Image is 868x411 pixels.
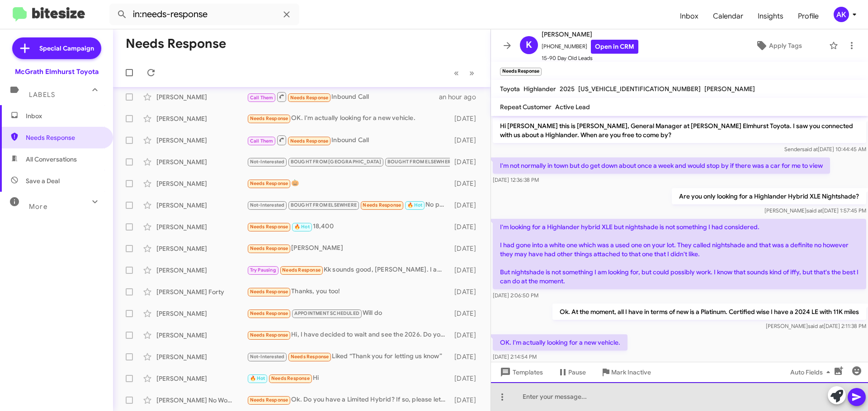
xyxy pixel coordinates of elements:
[450,244,483,253] div: [DATE]
[250,354,285,360] span: Not-Interested
[250,289,288,295] span: Needs Response
[247,134,450,146] div: Inbound Call
[542,29,638,40] span: [PERSON_NAME]
[247,157,450,167] div: Thanks
[578,85,701,93] span: [US_VEHICLE_IDENTIFICATION_NUMBER]
[493,176,539,183] span: [DATE] 12:36:38 PM
[791,3,826,29] a: Profile
[450,157,483,166] div: [DATE]
[783,364,841,380] button: Auto Fields
[247,222,450,232] div: 18,400
[291,354,329,360] span: Needs Response
[156,92,247,102] div: [PERSON_NAME]
[156,201,247,210] div: [PERSON_NAME]
[247,351,450,362] div: Liked “Thank you for letting us know”
[450,309,483,318] div: [DATE]
[250,95,274,101] span: Call Them
[156,309,247,318] div: [PERSON_NAME]
[493,292,538,299] span: [DATE] 2:06:50 PM
[542,54,638,63] span: 15-90 Day Old Leads
[290,95,329,101] span: Needs Response
[294,224,310,230] span: 🔥 Hot
[732,37,825,54] button: Apply Tags
[247,395,450,405] div: Ok. Do you have a Limited Hybrid? If so, please let me know/have [PERSON_NAME] let me know how mu...
[784,146,866,152] span: Sender [DATE] 10:44:45 AM
[450,222,483,231] div: [DATE]
[450,136,483,145] div: [DATE]
[448,64,464,82] button: Previous
[524,85,556,93] span: Highlander
[247,200,450,210] div: No problem
[704,85,755,93] span: [PERSON_NAME]
[454,67,459,79] span: «
[156,396,247,405] div: [PERSON_NAME] No Worries
[672,188,866,204] p: Are you only looking for a Highlander Hybrid XLE Nightshade?
[156,352,247,361] div: [PERSON_NAME]
[15,67,99,76] div: McGrath Elmhurst Toyota
[156,157,247,166] div: [PERSON_NAME]
[449,64,480,82] nav: Page navigation example
[250,180,288,186] span: Needs Response
[500,68,542,76] small: Needs Response
[156,179,247,188] div: [PERSON_NAME]
[26,176,60,185] span: Save a Deal
[450,396,483,405] div: [DATE]
[250,202,285,208] span: Not-Interested
[29,203,47,211] span: More
[291,202,357,208] span: BOUGHT FROM ELSEWHERE
[109,4,299,25] input: Search
[247,330,450,340] div: Hi, I have decided to wait and see the 2026. Do you know when you expect that to come out?
[247,308,450,319] div: Will do
[450,114,483,123] div: [DATE]
[39,44,94,53] span: Special Campaign
[250,159,285,165] span: Not-Interested
[526,38,532,52] span: K
[439,92,483,102] div: an hour ago
[568,364,586,380] span: Pause
[560,85,575,93] span: 2025
[500,103,552,111] span: Repeat Customer
[493,118,866,143] p: Hi [PERSON_NAME] this is [PERSON_NAME], General Manager at [PERSON_NAME] Elmhurst Toyota. I saw y...
[790,364,834,380] span: Auto Fields
[450,287,483,296] div: [DATE]
[363,202,401,208] span: Needs Response
[250,332,288,338] span: Needs Response
[26,111,103,120] span: Inbox
[611,364,651,380] span: Mark Inactive
[247,265,450,275] div: Kk sounds good, [PERSON_NAME]. I appreciate it.
[550,364,593,380] button: Pause
[764,207,866,214] span: [PERSON_NAME] [DATE] 1:57:45 PM
[450,352,483,361] div: [DATE]
[156,266,247,275] div: [PERSON_NAME]
[156,136,247,145] div: [PERSON_NAME]
[834,7,849,22] div: AK
[469,67,474,79] span: »
[26,133,103,142] span: Needs Response
[450,266,483,275] div: [DATE]
[26,155,77,164] span: All Conversations
[250,267,276,273] span: Try Pausing
[247,286,450,297] div: Thanks, you too!
[250,375,265,381] span: 🔥 Hot
[808,323,824,329] span: said at
[250,397,288,403] span: Needs Response
[29,91,55,99] span: Labels
[706,3,750,29] a: Calendar
[250,138,274,144] span: Call Them
[290,138,329,144] span: Needs Response
[807,207,822,214] span: said at
[387,159,453,165] span: BOUGHT FROM ELSEWHERE
[493,353,537,360] span: [DATE] 2:14:54 PM
[291,159,382,165] span: BOUGHT FROM [GEOGRAPHIC_DATA]
[250,224,288,230] span: Needs Response
[673,3,706,29] span: Inbox
[156,331,247,340] div: [PERSON_NAME]
[282,267,321,273] span: Needs Response
[247,91,439,102] div: Inbound Call
[750,3,791,29] a: Insights
[766,323,866,329] span: [PERSON_NAME] [DATE] 2:11:38 PM
[450,374,483,383] div: [DATE]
